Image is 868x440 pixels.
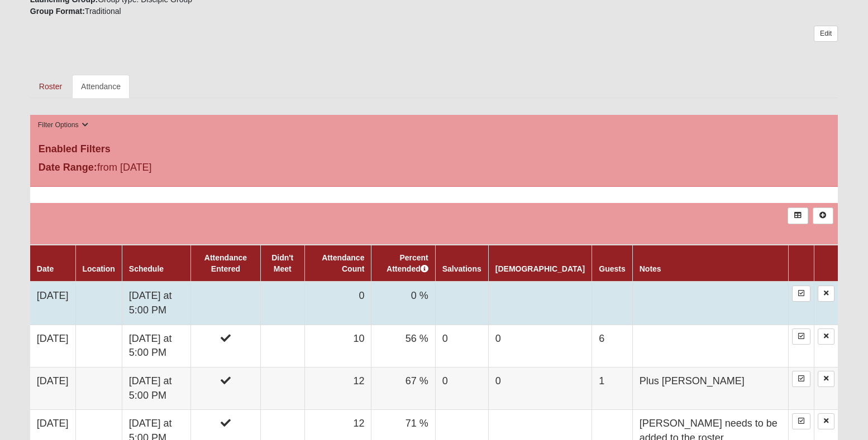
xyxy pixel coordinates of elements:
[792,286,810,302] a: Enter Attendance
[488,245,592,282] th: [DEMOGRAPHIC_DATA]
[304,282,371,325] td: 0
[304,325,371,367] td: 10
[129,264,164,273] a: Schedule
[632,367,788,409] td: Plus [PERSON_NAME]
[72,75,130,98] a: Attendance
[435,367,488,409] td: 0
[30,160,299,178] div: from [DATE]
[30,325,75,367] td: [DATE]
[592,245,632,282] th: Guests
[640,264,661,273] a: Notes
[387,253,428,273] a: Percent Attended
[371,325,435,367] td: 56 %
[488,367,592,409] td: 0
[122,325,190,367] td: [DATE] at 5:00 PM
[322,253,364,273] a: Attendance Count
[271,253,293,273] a: Didn't Meet
[592,367,632,409] td: 1
[818,413,834,429] a: Delete
[792,371,810,387] a: Enter Attendance
[204,253,247,273] a: Attendance Entered
[39,160,97,175] label: Date Range:
[39,143,829,156] h4: Enabled Filters
[30,367,75,409] td: [DATE]
[35,119,92,131] button: Filter Options
[435,245,488,282] th: Salvations
[818,286,834,302] a: Delete
[592,325,632,367] td: 6
[122,367,190,409] td: [DATE] at 5:00 PM
[788,207,808,224] a: Export to Excel
[818,328,834,345] a: Delete
[435,325,488,367] td: 0
[30,7,85,16] strong: Group Format:
[371,282,435,325] td: 0 %
[371,367,435,409] td: 67 %
[83,264,115,273] a: Location
[122,282,190,325] td: [DATE] at 5:00 PM
[30,75,71,98] a: Roster
[488,325,592,367] td: 0
[792,328,810,345] a: Enter Attendance
[30,282,75,325] td: [DATE]
[814,26,838,42] a: Edit
[813,207,833,224] a: Alt+N
[818,371,834,387] a: Delete
[37,264,54,273] a: Date
[304,367,371,409] td: 12
[792,413,810,429] a: Enter Attendance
